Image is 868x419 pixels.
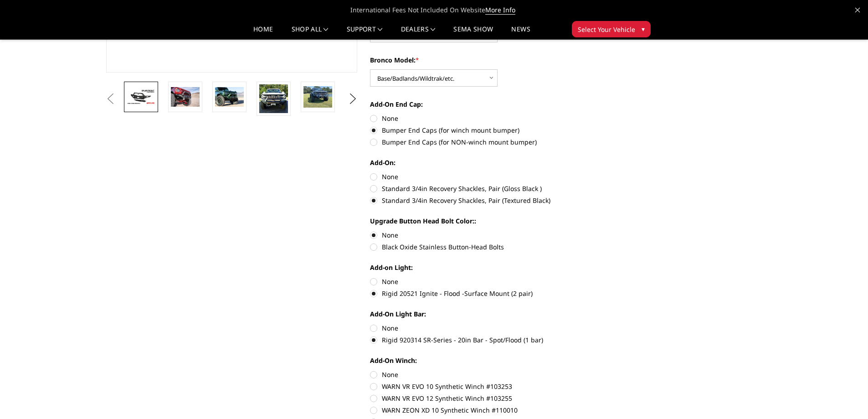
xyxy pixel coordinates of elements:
label: WARN ZEON XD 10 Synthetic Winch #110010 [370,405,621,415]
label: Bronco Model: [370,55,621,65]
label: None [370,370,621,379]
label: None [370,114,621,123]
label: Upgrade Button Head Bolt Color:: [370,216,621,226]
iframe: Chat Widget [822,375,868,419]
label: None [370,323,621,333]
label: Bumper End Caps (for NON-winch mount bumper) [370,137,621,147]
label: None [370,230,621,240]
button: Next [346,92,360,106]
label: Add-On Winch: [370,356,621,365]
label: Add-On Light Bar: [370,309,621,319]
label: WARN VR EVO 12 Synthetic Winch #103255 [370,393,621,403]
label: Black Oxide Stainless Button-Head Bolts [370,242,621,252]
a: News [511,26,530,39]
label: Rigid 20521 Ignite - Flood -Surface Mount (2 pair) [370,289,621,298]
a: Support [347,26,383,39]
a: SEMA Show [453,26,493,39]
button: Select Your Vehicle [572,21,651,37]
a: Dealers [401,26,436,39]
span: Select Your Vehicle [578,25,635,34]
label: Standard 3/4in Recovery Shackles, Pair (Gloss Black ) [370,184,621,193]
a: More Info [485,5,515,15]
label: Add-On: [370,158,621,167]
span: ▾ [642,24,645,34]
a: Home [253,26,273,39]
img: Bodyguard Ford Bronco [127,89,155,105]
label: None [370,277,621,286]
label: Add-On End Cap: [370,99,621,109]
button: Previous [104,92,118,106]
label: Add-on Light: [370,263,621,272]
label: Bumper End Caps (for winch mount bumper) [370,125,621,135]
img: Bronco Baja Front (winch mount) [303,86,332,108]
a: shop all [292,26,329,39]
label: Standard 3/4in Recovery Shackles, Pair (Textured Black) [370,196,621,205]
label: None [370,172,621,181]
img: Bronco Baja Front (winch mount) [171,87,200,106]
img: Bronco Baja Front (winch mount) [259,84,288,113]
label: Rigid 920314 SR-Series - 20in Bar - Spot/Flood (1 bar) [370,335,621,345]
label: WARN VR EVO 10 Synthetic Winch #103253 [370,382,621,391]
span: International Fees Not Included On Website [106,1,762,19]
img: Bronco Baja Front (winch mount) [215,87,244,106]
